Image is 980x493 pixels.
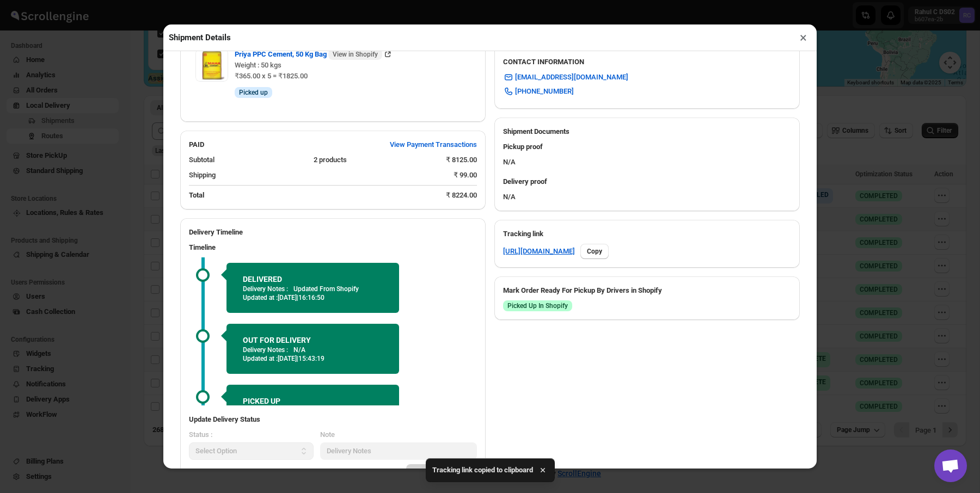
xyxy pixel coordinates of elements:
div: ₹ 99.00 [454,170,477,181]
span: [DATE] | 16:16:50 [278,294,324,301]
h3: Update Delivery Status [189,414,477,425]
h2: OUT FOR DELIVERY [243,335,383,346]
span: Tracking link copied to clipboard [432,465,533,476]
div: Open chat [934,449,967,482]
a: [URL][DOMAIN_NAME] [503,246,575,257]
h2: Shipment Details [169,32,231,43]
p: Updated at : [243,293,383,302]
p: Updated at : [243,354,383,363]
h2: PICKED UP [243,396,383,406]
button: × [795,30,811,45]
span: Status : [189,430,212,439]
span: Priya PPC Cement, 50 Kg Bag [235,49,382,60]
button: Copy [580,244,609,259]
div: ₹ 8125.00 [446,155,477,165]
span: Weight : 50 kgs [235,61,281,69]
h3: Tracking link [503,229,791,239]
h3: Delivery proof [503,176,791,187]
span: Copy [587,247,602,256]
p: Updated From Shopify [293,285,359,293]
span: ₹365.00 x 5 = ₹1825.00 [235,72,308,80]
div: N/A [494,172,800,211]
span: Picked up [239,88,268,97]
h2: Shipment Documents [503,126,791,137]
p: Delivery Notes : [243,285,288,293]
span: [DATE] | 15:43:19 [278,355,324,362]
h2: DELIVERED [243,274,383,285]
span: [EMAIL_ADDRESS][DOMAIN_NAME] [515,72,628,83]
h3: Timeline [189,242,477,253]
h3: CONTACT INFORMATION [503,57,791,67]
div: ₹ 8224.00 [446,190,477,201]
b: Total [189,191,204,199]
span: Note [320,430,335,439]
div: Subtotal [189,155,305,165]
span: View in Shopify [333,50,378,59]
h2: PAID [189,139,204,150]
div: 2 products [314,155,437,165]
p: N/A [293,346,305,354]
h3: Mark Order Ready For Pickup By Drivers in Shopify [503,285,791,296]
span: [PHONE_NUMBER] [515,86,574,97]
a: [EMAIL_ADDRESS][DOMAIN_NAME] [497,69,635,86]
a: [PHONE_NUMBER] [497,83,580,100]
div: Shipping [189,170,445,181]
a: Priya PPC Cement, 50 Kg Bag View in Shopify [235,50,393,58]
p: Delivery Notes : [243,346,288,354]
h2: Delivery Timeline [189,227,477,238]
div: N/A [494,137,800,172]
span: Picked Up In Shopify [507,301,568,310]
input: Delivery Notes [320,442,477,460]
h3: Pickup proof [503,141,791,152]
span: View Payment Transactions [390,139,477,150]
button: View Payment Transactions [383,136,483,153]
